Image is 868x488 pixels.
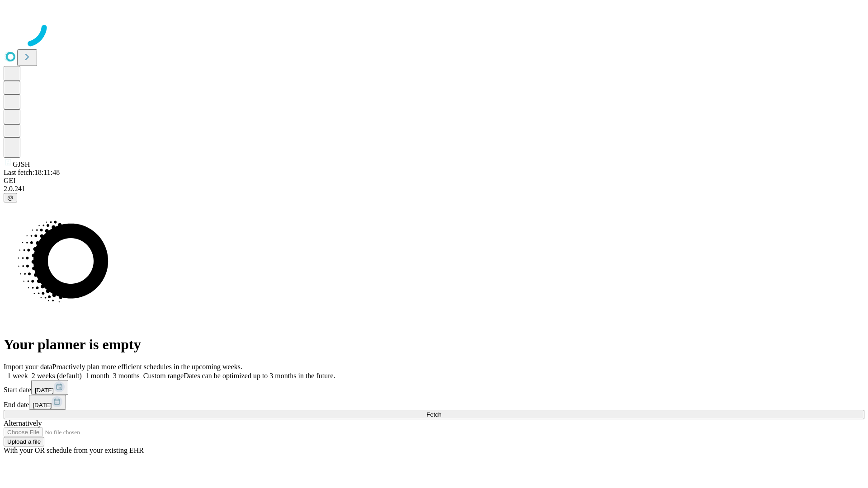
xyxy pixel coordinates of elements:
[4,419,42,427] span: Alternatively
[4,380,864,395] div: Start date
[31,380,68,395] button: [DATE]
[4,363,52,371] span: Import your data
[4,446,144,454] span: With your OR schedule from your existing EHR
[4,395,864,410] div: End date
[4,169,60,176] span: Last fetch: 18:11:48
[32,372,82,380] span: 2 weeks (default)
[7,194,14,201] span: @
[7,372,28,380] span: 1 week
[4,336,864,353] h1: Your planner is empty
[4,185,864,193] div: 2.0.241
[4,410,864,419] button: Fetch
[113,372,140,380] span: 3 months
[52,363,242,371] span: Proactively plan more efficient schedules in the upcoming weeks.
[4,193,17,202] button: @
[13,160,30,168] span: GJSH
[143,372,184,380] span: Custom range
[184,372,335,380] span: Dates can be optimized up to 3 months in the future.
[4,177,864,185] div: GEI
[85,372,109,380] span: 1 month
[426,411,441,418] span: Fetch
[29,395,66,410] button: [DATE]
[4,437,44,446] button: Upload a file
[35,387,54,394] span: [DATE]
[33,402,52,408] span: [DATE]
